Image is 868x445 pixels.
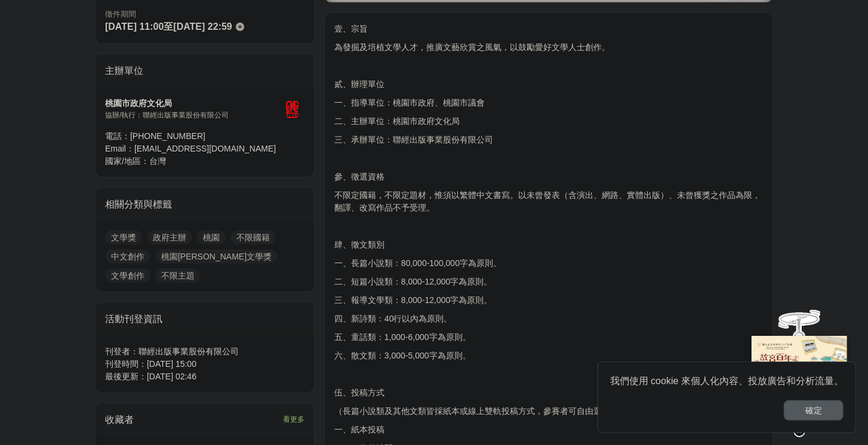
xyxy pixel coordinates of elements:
[164,21,173,32] span: 至
[105,370,304,383] div: 最後更新： [DATE] 02:46
[105,143,281,155] div: Email： [EMAIL_ADDRESS][DOMAIN_NAME]
[197,230,226,245] a: 桃園
[283,413,304,426] span: 看更多
[334,189,763,214] p: 不限定國籍，不限定題材，惟須以繁體中文書寫。以未曾發表（含演出、網路、實體出版）、未曾獲獎之作品為限，翻譯、改寫作品不予受理。
[96,302,314,336] div: 活動刊登資訊
[334,41,763,54] p: 為發掘及培植文學人才，推廣文藝欣賞之風氣，以鼓勵愛好文學人士創作。
[105,10,136,18] span: 徵件期間
[334,331,763,344] p: 五、童話類：1,000-6,000字為原則。
[334,23,763,35] p: 壹、宗旨
[334,115,763,128] p: 二、主辦單位：桃園市政府文化局
[334,97,763,109] p: 一、指導單位：桃園市政府、桃園市議會
[105,230,142,245] a: 文學獎
[96,54,314,88] div: 主辦單位
[334,134,763,146] p: 三、承辦單位：聯經出版事業股份有限公司
[155,249,278,264] a: 桃園[PERSON_NAME]文學獎
[334,276,763,288] p: 二、短篇小說類：8,000-12,000字為原則。
[334,313,763,325] p: 四、新詩類：40行以內為原則。
[105,21,164,32] span: [DATE] 11:00
[105,345,304,358] div: 刊登者： 聯經出版事業股份有限公司
[155,268,201,283] a: 不限主題
[105,97,281,110] div: 桃園市政府文化局
[334,424,763,436] p: 一、紙本投稿
[334,78,763,91] p: 貳、辦理單位
[105,358,304,370] div: 刊登時間： [DATE] 15:00
[105,110,281,120] div: 協辦/執行： 聯經出版事業股份有限公司
[105,268,150,283] a: 文學創作
[334,239,763,251] p: 肆、徵文類別
[334,350,763,362] p: 六、散文類：3,000-5,000字為原則。
[105,249,150,264] a: 中文創作
[334,405,763,418] p: （長篇小說類及其他文類皆採紙本或線上雙軌投稿方式，參賽者可自由選擇其中一種方式報名參賽。）
[752,336,847,415] img: 968ab78a-c8e5-4181-8f9d-94c24feca916.png
[105,415,134,425] span: 收藏者
[105,156,149,166] span: 國家/地區：
[105,130,281,143] div: 電話： [PHONE_NUMBER]
[610,376,844,386] span: 我們使用 cookie 來個人化內容、投放廣告和分析流量。
[230,230,276,245] a: 不限國籍
[96,188,314,221] div: 相關分類與標籤
[334,387,763,399] p: 伍、投稿方式
[147,230,192,245] a: 政府主辦
[784,400,844,421] button: 確定
[334,257,763,270] p: 一、長篇小說類：80,000-100,000字為原則。
[173,21,232,32] span: [DATE] 22:59
[334,171,763,183] p: 參、徵選資格
[334,294,763,307] p: 三、報導文學類：8,000-12,000字為原則。
[149,156,166,166] span: 台灣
